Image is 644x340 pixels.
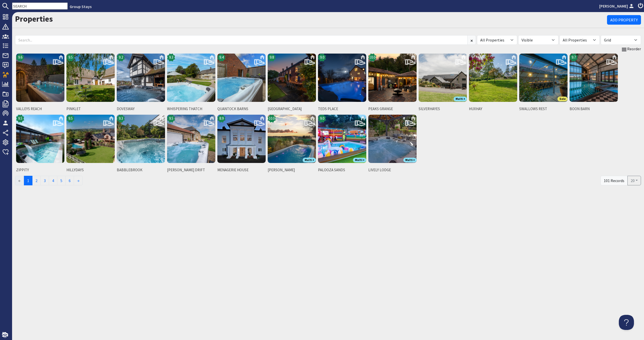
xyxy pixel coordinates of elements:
span: 10.0 [369,55,375,60]
img: HUXHAY's icon [469,54,517,102]
a: 5 [57,176,66,185]
span: HILLYDAYS [66,167,115,173]
a: 2 [32,176,41,185]
a: Reorder [621,46,641,52]
span: [PERSON_NAME] [268,167,316,173]
img: BABBLEBROOK's icon [117,115,165,163]
a: RIVERSIDE's icon9.8[GEOGRAPHIC_DATA] [267,53,317,114]
span: Sole [557,97,568,101]
span: Multi + [353,158,366,162]
a: Properties [15,14,53,24]
a: 6 [65,176,74,185]
a: MEADOWS DRIFT's icon9.5[PERSON_NAME] DRIFT [166,114,216,175]
span: TEDS PLACE [318,106,366,112]
a: PALOOZA SANDS's icon9.0Multi +PALOOZA SANDS [317,114,367,175]
a: SWALLOWS REST's iconSoleSWALLOWS REST [518,53,569,114]
img: ZIPPITY's icon [16,115,64,163]
img: BELLUS's icon [268,115,316,163]
a: Add Property [607,15,641,25]
img: PEAKS GRANGE's icon [368,54,417,102]
span: QUANTOCK BARNS [217,106,266,112]
img: VALLEYS REACH's icon [16,54,64,102]
a: 4 [49,176,57,185]
img: DOVESWAY's icon [117,54,165,102]
img: PALOOZA SANDS's icon [318,115,366,163]
span: 9.5 [18,116,22,121]
span: 9.5 [68,55,73,60]
span: 9.0 [320,55,324,60]
span: 9.8 [270,55,274,60]
span: ZIPPITY [16,167,64,173]
span: 9.5 [169,116,173,121]
span: PINKLET [66,106,115,112]
a: BELLUS's icon10.0Multi +[PERSON_NAME] [267,114,317,175]
img: WHISPERING THATCH's icon [167,54,215,102]
span: MENAGERIE HOUSE [217,167,266,173]
span: [GEOGRAPHIC_DATA] [268,106,316,112]
img: SILVERHAYES's icon [419,54,467,102]
img: SWALLOWS REST's icon [519,54,568,102]
span: 9.7 [572,55,576,60]
input: SEARCH [12,3,68,10]
span: [PERSON_NAME] DRIFT [167,167,215,173]
a: BOON BARN's icon9.7BOON BARN [569,53,619,114]
span: 9.3 [119,116,123,121]
img: PINKLET's icon [66,54,115,102]
div: 101 Records [600,176,628,185]
img: HILLYDAYS's icon [66,115,115,163]
button: 20 [627,176,641,185]
img: MENAGERIE HOUSE's icon [217,115,266,163]
span: Multi + [403,158,417,162]
input: Search... [15,35,468,45]
span: 9.5 [68,116,73,121]
a: TEDS PLACE's icon9.0TEDS PLACE [317,53,367,114]
span: 9.4 [219,55,224,60]
a: PINKLET's icon9.5PINKLET [65,53,116,114]
span: SILVERHAYES [419,106,467,112]
span: PEAKS GRANGE [368,106,417,112]
a: PEAKS GRANGE's icon10.0PEAKS GRANGE [367,53,418,114]
a: WHISPERING THATCH's icon9.3WHISPERING THATCH [166,53,216,114]
a: SILVERHAYES's iconMulti +SILVERHAYES [418,53,468,114]
span: 8.9 [219,116,224,121]
a: BABBLEBROOK's icon9.3BABBLEBROOK [116,114,166,175]
iframe: Toggle Customer Support [619,315,634,330]
span: 10.0 [269,116,275,121]
a: LIVELY LODGE's iconMulti +LIVELY LODGE [367,114,418,175]
span: 9.3 [169,55,173,60]
a: HILLYDAYS's icon9.5HILLYDAYS [65,114,116,175]
a: Group Stays [70,4,92,9]
span: DOVESWAY [117,106,165,112]
img: TEDS PLACE's icon [318,54,366,102]
span: 1 [24,176,32,185]
img: RIVERSIDE's icon [268,54,316,102]
span: BABBLEBROOK [117,167,165,173]
a: [PERSON_NAME] [599,3,635,9]
img: MEADOWS DRIFT's icon [167,115,215,163]
span: BOON BARN [570,106,618,112]
a: MENAGERIE HOUSE's icon8.9MENAGERIE HOUSE [216,114,267,175]
a: DOVESWAY's icon9.2DOVESWAY [116,53,166,114]
a: QUANTOCK BARNS's icon9.4QUANTOCK BARNS [216,53,267,114]
span: LIVELY LODGE [368,167,417,173]
a: VALLEYS REACH's icon9.6VALLEYS REACH [15,53,65,114]
span: VALLEYS REACH [16,106,64,112]
span: PALOOZA SANDS [318,167,366,173]
span: Multi + [303,158,316,162]
span: 9.0 [320,116,324,121]
a: → [74,176,83,185]
span: Multi + [454,97,467,101]
span: SWALLOWS REST [519,106,568,112]
span: HUXHAY [469,106,517,112]
img: BOON BARN's icon [570,54,618,102]
img: LIVELY LODGE's icon [368,115,417,163]
img: staytech_i_w-64f4e8e9ee0a9c174fd5317b4b171b261742d2d393467e5bdba4413f4f884c10.svg [2,332,8,338]
a: HUXHAY's iconHUXHAY [468,53,518,114]
img: QUANTOCK BARNS's icon [217,54,266,102]
a: ZIPPITY's icon9.5ZIPPITY [15,114,65,175]
span: 9.6 [18,55,22,60]
a: 3 [41,176,49,185]
span: WHISPERING THATCH [167,106,215,112]
span: 9.2 [119,55,123,60]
